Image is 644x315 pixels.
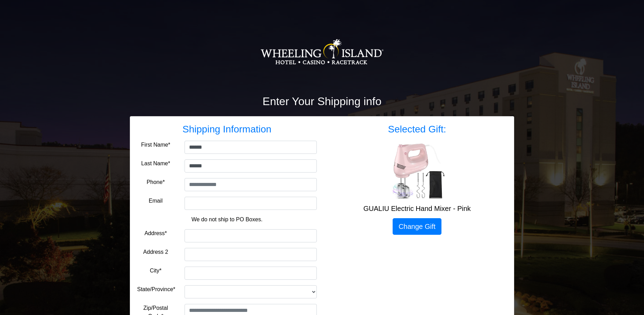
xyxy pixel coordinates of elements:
a: Change Gift [393,218,441,235]
label: State/Province* [137,285,175,294]
label: Phone* [146,178,165,186]
img: GUALIU Electric Hand Mixer - Pink [390,143,445,199]
label: Address* [144,229,167,238]
h5: GUALIU Electric Hand Mixer - Pink [327,204,507,213]
label: Email [149,197,163,205]
label: Last Name* [141,159,170,168]
img: Logo [260,17,384,86]
h3: Selected Gift: [327,123,507,135]
h2: Enter Your Shipping info [130,95,514,108]
label: First Name* [141,141,170,149]
h3: Shipping Information [137,123,317,135]
p: We do not ship to PO Boxes. [142,215,312,224]
label: Address 2 [143,248,168,256]
label: City* [150,267,162,275]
